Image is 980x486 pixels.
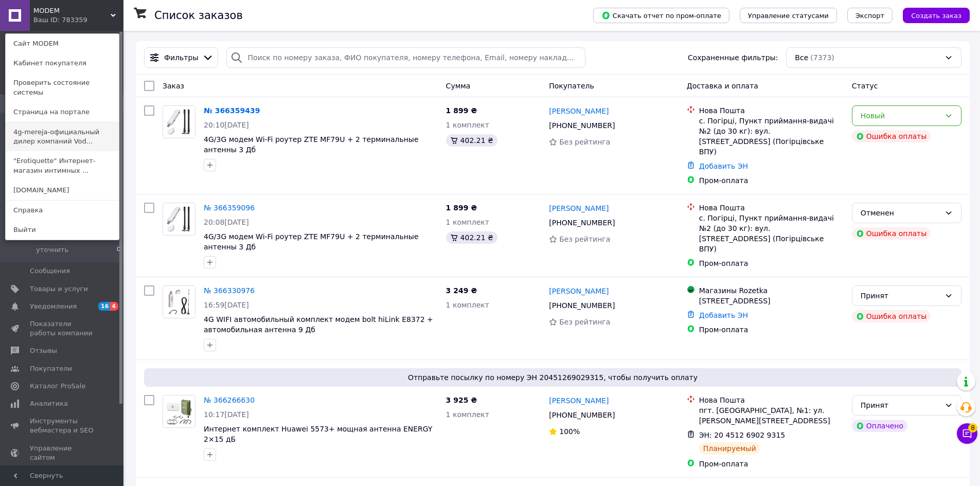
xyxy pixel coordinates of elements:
[117,245,120,255] span: 0
[446,286,477,295] span: 3 249 ₴
[699,442,760,455] div: Планируемый
[30,444,95,462] span: Управление сайтом
[446,121,489,129] span: 1 комплект
[204,425,433,443] a: Интернет комплект Huawei 5573+ мощная антенна ENERGY 2×15 дБ
[852,130,931,142] div: Ошибка оплаты
[204,106,260,115] a: № 366359439
[549,411,615,419] span: [PHONE_NUMBER]
[699,213,844,254] div: с. Погірці, Пункт приймання-видачі №2 (до 30 кг): вул. [STREET_ADDRESS] (Погірцівське ВПУ)
[699,285,844,296] div: Магазины Rozetka
[856,12,884,20] span: Экспорт
[446,106,477,115] span: 1 899 ₴
[163,286,195,318] img: Фото товару
[549,203,609,213] a: [PERSON_NAME]
[204,121,249,129] span: 20:10[DATE]
[549,286,609,296] a: [PERSON_NAME]
[740,8,837,23] button: Управление статусами
[795,52,808,63] span: Все
[6,34,119,53] a: Сайт MODEM
[446,218,489,226] span: 1 комплект
[847,8,893,23] button: Экспорт
[204,204,255,212] a: № 366359096
[852,420,907,432] div: Оплачено
[163,106,195,138] img: Фото товару
[154,9,243,22] h1: Список заказов
[446,231,497,244] div: 402.21 ₴
[852,227,931,240] div: Ошибка оплаты
[549,121,615,130] span: [PHONE_NUMBER]
[33,6,111,15] span: MODEM
[6,220,119,240] a: Выйти
[446,410,489,419] span: 1 комплект
[549,301,615,310] span: [PHONE_NUMBER]
[36,245,68,255] span: уточнить
[861,290,940,301] div: Принят
[699,395,844,405] div: Нова Пошта
[549,82,594,90] span: Покупатель
[549,106,609,116] a: [PERSON_NAME]
[446,82,471,90] span: Сумма
[699,431,786,439] span: ЭН: 20 4512 6902 9315
[30,364,72,373] span: Покупатели
[204,301,249,309] span: 16:59[DATE]
[204,135,419,154] a: 4G/3G модем Wi-Fi роутер ZTE MF79U + 2 терминальные антенны 3 Дб
[559,318,610,326] span: Без рейтинга
[30,417,95,435] span: Инструменты вебмастера и SEO
[163,105,195,138] a: Фото товару
[559,235,610,243] span: Без рейтинга
[6,201,119,220] a: Справка
[559,427,580,436] span: 100%
[33,15,77,25] div: Ваш ID: 783359
[559,138,610,146] span: Без рейтинга
[30,382,85,391] span: Каталог ProSale
[204,218,249,226] span: 20:08[DATE]
[748,12,829,20] span: Управление статусами
[6,73,119,102] a: Проверить состояние системы
[699,296,844,306] div: [STREET_ADDRESS]
[163,203,195,236] a: Фото товару
[593,8,729,23] button: Скачать отчет по пром-оплате
[699,311,748,319] a: Добавить ЭН
[30,284,88,294] span: Товары и услуги
[861,207,940,219] div: Отменен
[163,395,195,428] a: Фото товару
[6,122,119,151] a: 4g-mereja-официальный дилер компаний Vod...
[699,405,844,426] div: пгт. [GEOGRAPHIC_DATA], №1: ул. [PERSON_NAME][STREET_ADDRESS]
[861,110,940,121] div: Новый
[446,301,489,309] span: 1 комплект
[163,395,195,427] img: Фото товару
[957,423,977,444] button: Чат с покупателем8
[204,410,249,419] span: 10:17[DATE]
[601,11,721,20] span: Скачать отчет по пром-оплате
[699,325,844,335] div: Пром-оплата
[810,53,834,62] span: (7373)
[699,459,844,469] div: Пром-оплата
[30,302,77,311] span: Уведомления
[852,310,931,322] div: Ошибка оплаты
[699,258,844,268] div: Пром-оплата
[446,204,477,212] span: 1 899 ₴
[699,105,844,116] div: Нова Пошта
[6,181,119,200] a: [DOMAIN_NAME]
[204,286,255,295] a: № 366330976
[164,52,198,63] span: Фильтры
[204,396,255,404] a: № 366266630
[699,175,844,186] div: Пром-оплата
[204,232,419,251] a: 4G/3G модем Wi-Fi роутер ZTE MF79U + 2 терминальные антенны 3 Дб
[893,11,970,19] a: Создать заказ
[6,102,119,122] a: Страница на портале
[98,302,110,311] span: 16
[549,395,609,406] a: [PERSON_NAME]
[968,422,977,431] span: 8
[852,82,878,90] span: Статус
[446,134,497,147] div: 402.21 ₴
[30,346,57,355] span: Отзывы
[204,315,433,334] a: 4G WIFI автомобильный комплект модем bolt hiLink E8372 + автомобильная антенна 9 Дб
[163,285,195,318] a: Фото товару
[688,52,778,63] span: Сохраненные фильтры:
[446,396,477,404] span: 3 925 ₴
